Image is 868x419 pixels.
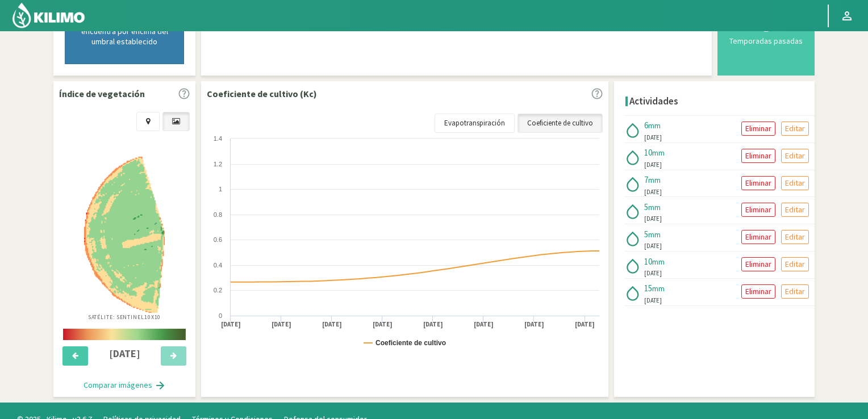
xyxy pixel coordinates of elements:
[781,121,809,136] button: Editar
[652,283,665,294] span: mm
[214,161,222,167] text: 1.2
[84,157,164,313] img: fc81e2a0-5882-4020-8ae4-db00fa5d647b_-_sentinel_-_2025-08-11.png
[745,258,771,271] p: Eliminar
[575,320,595,329] text: [DATE]
[648,202,661,212] span: mm
[785,149,805,162] p: Editar
[644,269,662,278] span: [DATE]
[741,230,775,244] button: Eliminar
[221,320,241,329] text: [DATE]
[435,114,515,133] a: Evapotranspiración
[785,285,805,298] p: Editar
[644,187,662,197] span: [DATE]
[741,149,775,163] button: Eliminar
[214,135,222,142] text: 1.4
[272,320,291,329] text: [DATE]
[644,283,652,294] span: 15
[781,203,809,217] button: Editar
[648,229,661,240] span: mm
[648,175,661,185] span: mm
[375,339,446,347] text: Coeficiente de cultivo
[214,236,222,243] text: 0.6
[644,147,652,158] span: 10
[72,374,177,397] button: Comparar imágenes
[785,177,805,190] p: Editar
[781,284,809,299] button: Editar
[785,258,805,271] p: Editar
[219,312,222,319] text: 0
[644,120,648,131] span: 6
[644,241,662,251] span: [DATE]
[652,148,665,158] span: mm
[745,231,771,244] p: Eliminar
[785,122,805,135] p: Editar
[644,202,648,212] span: 5
[214,287,222,294] text: 0.2
[524,320,544,329] text: [DATE]
[741,121,775,136] button: Eliminar
[207,87,317,100] p: Coeficiente de cultivo (Kc)
[785,231,805,244] p: Editar
[373,320,393,329] text: [DATE]
[322,320,342,329] text: [DATE]
[781,176,809,190] button: Editar
[644,229,648,240] span: 5
[214,262,222,269] text: 0.4
[59,87,145,100] p: Índice de vegetación
[781,230,809,244] button: Editar
[648,120,661,131] span: mm
[644,174,648,185] span: 7
[88,313,161,321] p: Satélite: Sentinel
[11,2,86,29] img: Kilimo
[745,149,771,162] p: Eliminar
[144,313,161,321] span: 10X10
[219,186,222,192] text: 1
[63,329,186,340] img: scale
[741,203,775,217] button: Eliminar
[785,203,805,216] p: Editar
[781,257,809,271] button: Editar
[644,296,662,305] span: [DATE]
[745,177,771,190] p: Eliminar
[652,257,665,267] span: mm
[741,176,775,190] button: Eliminar
[644,160,662,170] span: [DATE]
[518,114,603,133] a: Coeficiente de cultivo
[423,320,443,329] text: [DATE]
[214,211,222,218] text: 0.8
[741,257,775,271] button: Eliminar
[95,348,155,359] h4: [DATE]
[727,37,806,45] div: Temporadas pasadas
[644,214,662,224] span: [DATE]
[745,285,771,298] p: Eliminar
[745,122,771,135] p: Eliminar
[629,96,678,107] h4: Actividades
[741,284,775,299] button: Eliminar
[745,203,771,216] p: Eliminar
[781,149,809,163] button: Editar
[644,256,652,267] span: 10
[644,133,662,143] span: [DATE]
[474,320,494,329] text: [DATE]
